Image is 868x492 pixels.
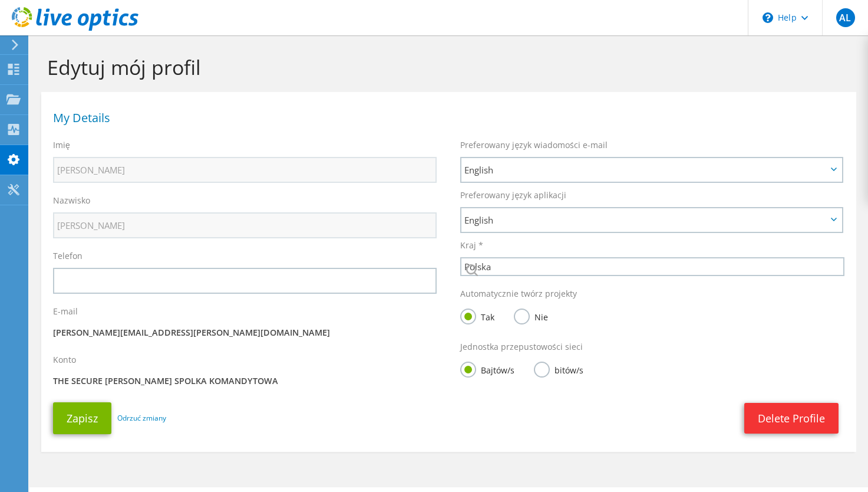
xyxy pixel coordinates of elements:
button: Zapisz [53,402,111,434]
label: Konto [53,354,76,366]
a: Odrzuć zmiany [117,412,166,425]
label: Imię [53,139,70,151]
h1: Edytuj mój profil [47,55,844,80]
label: Preferowany język wiadomości e-mail [460,139,608,151]
span: English [464,163,827,177]
label: Nazwisko [53,195,90,206]
label: Preferowany język aplikacji [460,189,566,201]
p: THE SECURE [PERSON_NAME] SPOLKA KOMANDYTOWA [53,375,437,388]
label: Jednostka przepustowości sieci [460,341,583,353]
label: Tak [460,309,494,323]
p: [PERSON_NAME][EMAIL_ADDRESS][PERSON_NAME][DOMAIN_NAME] [53,326,437,339]
svg: \n [763,12,773,23]
span: English [464,213,827,227]
label: Telefon [53,250,82,262]
span: AL [836,8,855,27]
label: E-mail [53,306,78,317]
label: Bajtów/s [460,362,514,376]
h1: My Details [53,112,839,124]
label: bitów/s [534,362,583,376]
label: Nie [514,309,548,323]
a: Delete Profile [744,403,839,434]
label: Kraj * [460,240,483,251]
label: Automatycznie twórz projekty [460,288,577,300]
